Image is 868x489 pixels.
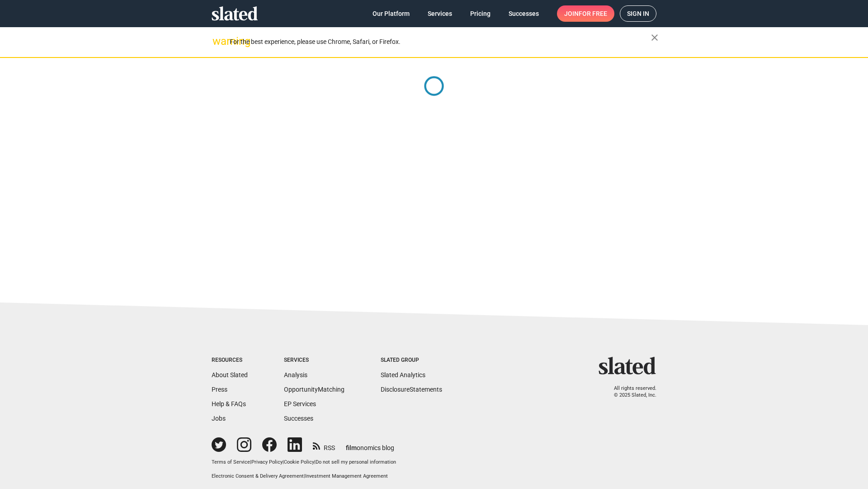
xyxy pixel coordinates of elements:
[316,459,396,466] button: Do not sell my personal information
[212,36,223,47] mat-icon: warning
[212,357,248,364] div: Resources
[212,415,226,422] a: Jobs
[346,444,357,451] span: film
[212,459,250,465] a: Terms of Service
[509,5,539,22] span: Successes
[381,371,425,379] a: Slated Analytics
[284,415,313,422] a: Successes
[604,385,656,398] p: All rights reserved. © 2025 Slated, Inc.
[212,400,246,407] a: Help & FAQs
[627,6,649,21] span: Sign in
[212,386,227,393] a: Press
[314,459,316,465] span: |
[284,371,307,379] a: Analysis
[428,5,452,22] span: Services
[373,5,410,22] span: Our Platform
[230,36,651,48] div: For the best experience, please use Chrome, Safari, or Firefox.
[304,473,305,479] span: |
[463,5,498,22] a: Pricing
[284,400,316,407] a: EP Services
[620,5,656,22] a: Sign in
[284,386,344,393] a: OpportunityMatching
[284,459,314,465] a: Cookie Policy
[313,438,335,452] a: RSS
[251,459,283,465] a: Privacy Policy
[579,5,607,22] span: for free
[212,371,248,379] a: About Slated
[420,5,459,22] a: Services
[649,32,660,43] mat-icon: close
[250,459,251,465] span: |
[557,5,614,22] a: Joinfor free
[365,5,417,22] a: Our Platform
[501,5,546,22] a: Successes
[283,459,284,465] span: |
[346,436,394,452] a: filmonomics blog
[470,5,491,22] span: Pricing
[284,357,344,364] div: Services
[305,473,388,479] a: Investment Management Agreement
[564,5,607,22] span: Join
[212,473,304,479] a: Electronic Consent & Delivery Agreement
[381,357,442,364] div: Slated Group
[381,386,442,393] a: DisclosureStatements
